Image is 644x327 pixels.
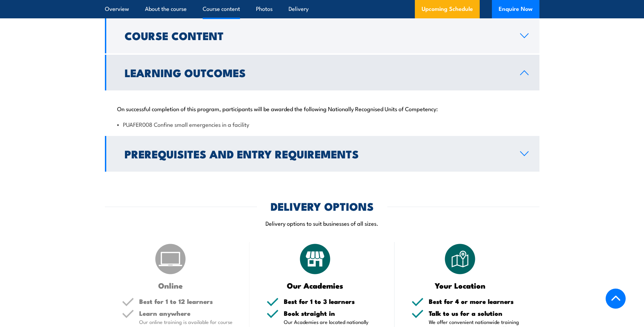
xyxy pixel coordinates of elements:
h2: Course Content [125,31,509,40]
p: Delivery options to suit businesses of all sizes. [105,219,539,227]
h3: Our Academies [266,281,364,289]
a: Prerequisites and Entry Requirements [105,136,539,172]
h3: Online [122,281,219,289]
h2: DELIVERY OPTIONS [271,201,374,211]
h3: Your Location [411,281,509,289]
h5: Book straight in [284,310,378,316]
h2: Prerequisites and Entry Requirements [125,149,509,158]
h5: Best for 4 or more learners [429,298,522,305]
h5: Best for 1 to 3 learners [284,298,378,305]
h5: Talk to us for a solution [429,310,522,316]
a: Course Content [105,18,539,53]
li: PUAFER008 Confine small emergencies in a facility [117,120,527,128]
h5: Learn anywhere [139,310,233,316]
p: On successful completion of this program, participants will be awarded the following Nationally R... [117,105,527,112]
h5: Best for 1 to 12 learners [139,298,233,305]
h2: Learning Outcomes [125,68,509,77]
a: Learning Outcomes [105,55,539,90]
